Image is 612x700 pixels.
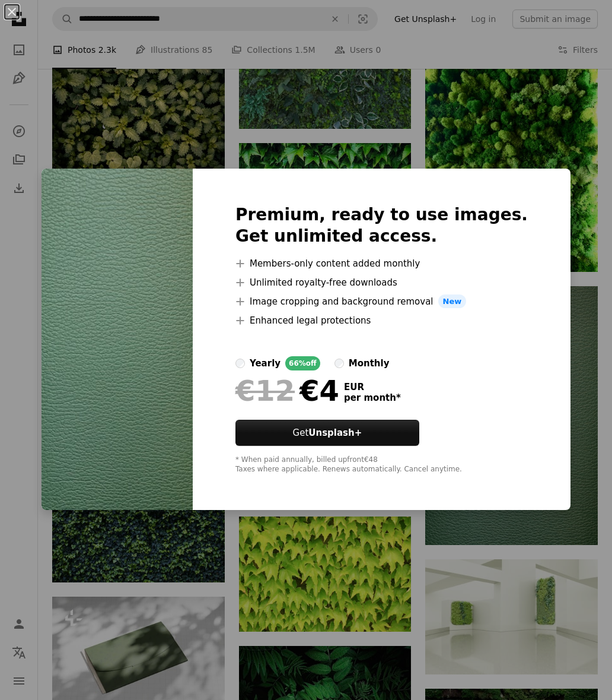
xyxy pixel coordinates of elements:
li: Enhanced legal protections [235,313,528,328]
span: New [438,294,467,309]
span: EUR [344,382,401,392]
div: yearly [250,356,280,370]
li: Image cropping and background removal [235,294,528,309]
button: GetUnsplash+ [235,420,419,446]
li: Unlimited royalty-free downloads [235,275,528,290]
input: monthly [334,359,344,368]
div: * When paid annually, billed upfront €48 Taxes where applicable. Renews automatically. Cancel any... [235,455,528,474]
div: €4 [235,375,339,406]
div: monthly [349,356,390,370]
input: yearly66%off [235,359,245,368]
h2: Premium, ready to use images. Get unlimited access. [235,204,528,247]
span: per month * [344,392,401,403]
strong: Unsplash+ [308,427,362,438]
span: €12 [235,375,295,406]
img: premium_photo-1675623967438-85153f316931 [42,169,193,511]
li: Members-only content added monthly [235,256,528,271]
div: 66% off [285,356,320,370]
